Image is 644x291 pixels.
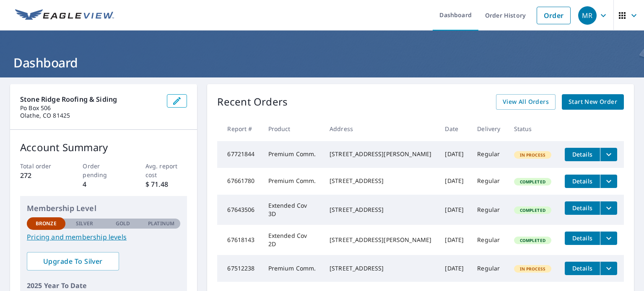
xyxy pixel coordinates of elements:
button: filesDropdownBtn-67661780 [600,175,617,188]
span: Completed [515,179,551,185]
td: Premium Comm. [262,168,323,195]
div: [STREET_ADDRESS][PERSON_NAME] [330,150,431,158]
h1: Dashboard [10,54,634,71]
img: EV Logo [15,9,114,22]
td: [DATE] [438,225,470,255]
button: detailsBtn-67661780 [565,175,600,188]
span: Details [570,150,595,158]
div: MR [578,6,597,25]
span: Upgrade To Silver [34,257,112,266]
span: Completed [515,237,551,243]
td: 67661780 [217,168,261,195]
th: Product [262,116,323,141]
th: Date [438,116,470,141]
td: [DATE] [438,168,470,195]
p: Platinum [148,220,174,227]
div: [STREET_ADDRESS][PERSON_NAME] [330,236,431,244]
td: 67512238 [217,255,261,282]
span: In Process [515,152,551,158]
div: [STREET_ADDRESS] [330,206,431,214]
button: detailsBtn-67512238 [565,262,600,275]
p: 272 [20,170,62,180]
p: Stone Ridge Roofing & Siding [20,94,160,104]
div: [STREET_ADDRESS] [330,177,431,185]
th: Report # [217,116,261,141]
a: Order [537,7,571,24]
td: Extended Cov 2D [262,225,323,255]
p: Order pending [83,162,125,179]
button: detailsBtn-67643506 [565,201,600,215]
td: Regular [470,141,507,168]
button: detailsBtn-67721844 [565,148,600,161]
p: Total order [20,162,62,170]
p: 2025 Year To Date [27,281,180,291]
span: Details [570,264,595,272]
p: Po Box 506 [20,104,160,112]
td: Extended Cov 3D [262,195,323,225]
p: Account Summary [20,140,187,155]
td: Premium Comm. [262,255,323,282]
button: filesDropdownBtn-67618143 [600,232,617,245]
p: Bronze [36,220,57,227]
p: Recent Orders [217,94,288,110]
td: [DATE] [438,141,470,168]
p: $ 71.48 [145,179,187,189]
span: Start New Order [569,97,617,107]
p: Silver [76,220,93,227]
span: View All Orders [503,97,549,107]
a: Pricing and membership levels [27,232,180,242]
span: Details [570,177,595,185]
td: Regular [470,255,507,282]
td: 67643506 [217,195,261,225]
a: View All Orders [496,94,556,110]
a: Start New Order [562,94,624,110]
button: filesDropdownBtn-67512238 [600,262,617,275]
td: 67721844 [217,141,261,168]
td: Regular [470,168,507,195]
td: 67618143 [217,225,261,255]
p: Gold [116,220,130,227]
span: Completed [515,207,551,213]
button: filesDropdownBtn-67721844 [600,148,617,161]
div: [STREET_ADDRESS] [330,264,431,273]
td: [DATE] [438,255,470,282]
a: Upgrade To Silver [27,252,119,270]
span: Details [570,234,595,242]
th: Delivery [470,116,507,141]
p: Avg. report cost [145,162,187,179]
span: In Process [515,266,551,272]
button: detailsBtn-67618143 [565,232,600,245]
th: Address [323,116,438,141]
p: Olathe, CO 81425 [20,112,160,119]
p: Membership Level [27,203,180,214]
td: Regular [470,195,507,225]
span: Details [570,204,595,212]
p: 4 [83,179,125,189]
td: Premium Comm. [262,141,323,168]
td: [DATE] [438,195,470,225]
td: Regular [470,225,507,255]
th: Status [507,116,558,141]
button: filesDropdownBtn-67643506 [600,201,617,215]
